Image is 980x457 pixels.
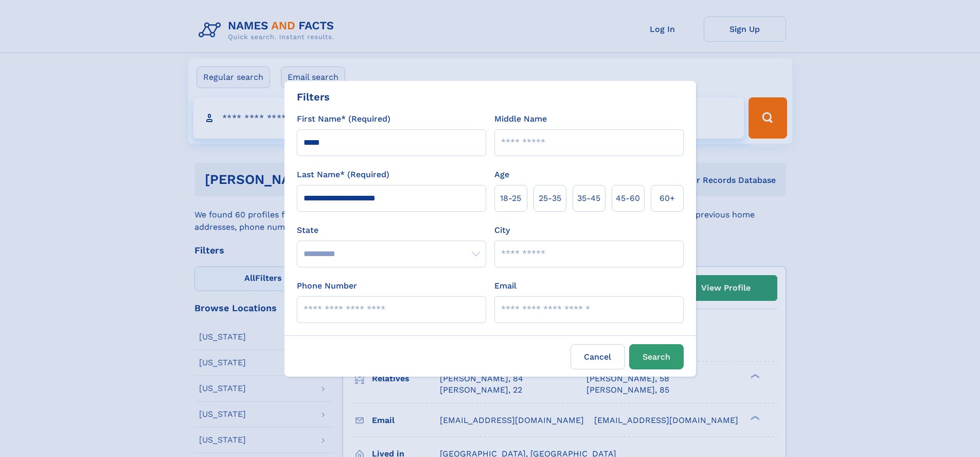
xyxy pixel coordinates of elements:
div: Filters [297,89,330,105]
button: Search [629,344,684,369]
label: City [494,224,510,236]
label: Cancel [571,344,625,369]
span: 60+ [660,192,675,205]
label: State [297,224,486,236]
span: 25‑35 [539,192,561,205]
label: Email [494,280,516,292]
label: Age [494,168,509,181]
label: Phone Number [297,280,357,292]
span: 35‑45 [577,192,600,205]
span: 45‑60 [616,192,640,205]
label: Last Name* (Required) [297,168,389,181]
span: 18‑25 [500,192,521,205]
label: Middle Name [494,113,547,125]
label: First Name* (Required) [297,113,390,125]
